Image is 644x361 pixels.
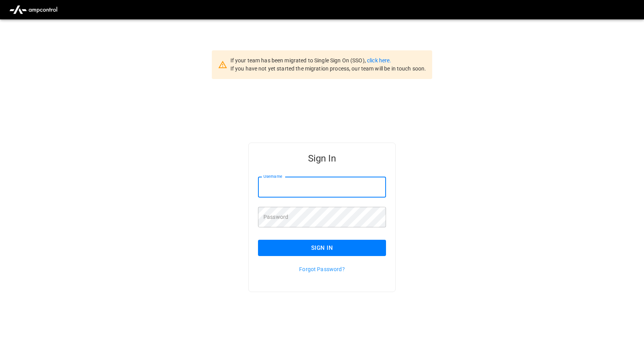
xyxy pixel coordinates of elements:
h5: Sign In [258,152,386,165]
span: If you have not yet started the migration process, our team will be in touch soon. [230,65,426,72]
img: ampcontrol.io logo [6,2,61,17]
label: Username [263,174,282,180]
button: Sign In [258,240,386,256]
a: click here. [367,57,391,64]
p: Forgot Password? [258,265,386,273]
span: If your team has been migrated to Single Sign On (SSO), [230,57,367,64]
